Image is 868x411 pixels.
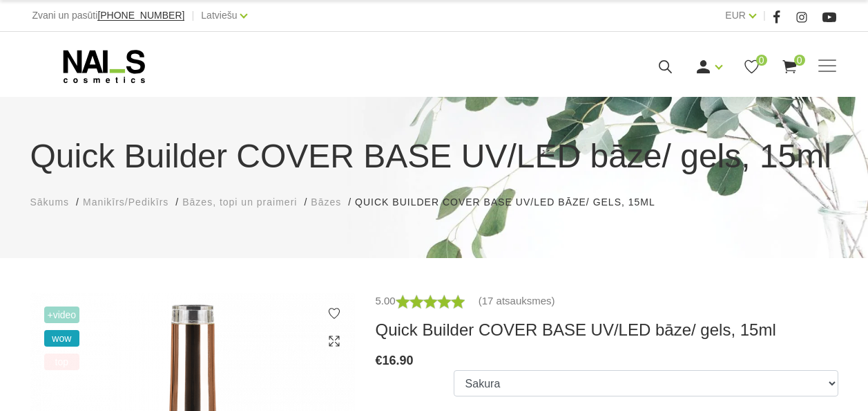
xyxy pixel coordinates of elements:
span: Manikīrs/Pedikīrs [83,197,168,208]
div: Zvani un pasūti [32,7,184,24]
span: Bāzes, topi un praimeri [182,197,297,208]
a: 0 [781,58,798,75]
span: wow [44,330,80,347]
h1: Quick Builder COVER BASE UV/LED bāze/ gels, 15ml [30,131,838,181]
span: 5.00 [376,295,396,307]
a: Bāzes [311,195,341,210]
span: Bāzes [311,197,341,208]
span: | [191,7,194,24]
a: Manikīrs/Pedikīrs [83,195,168,210]
a: 0 [743,58,760,75]
a: [PHONE_NUMBER] [97,10,184,21]
span: +Video [44,307,80,323]
a: Latviešu [201,7,237,24]
h3: Quick Builder COVER BASE UV/LED bāze/ gels, 15ml [376,320,838,340]
span: [PHONE_NUMBER] [97,10,184,21]
a: EUR [725,7,746,24]
a: Sākums [30,195,70,210]
span: Sākums [30,197,70,208]
li: Quick Builder COVER BASE UV/LED bāze/ gels, 15ml [355,195,669,210]
a: (17 atsauksmes) [479,293,555,309]
span: 0 [794,55,805,66]
span: 16.90 [383,354,414,367]
span: top [44,354,80,370]
span: 0 [756,55,767,66]
a: Bāzes, topi un praimeri [182,195,297,210]
span: € [376,354,383,367]
span: | [763,7,766,24]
